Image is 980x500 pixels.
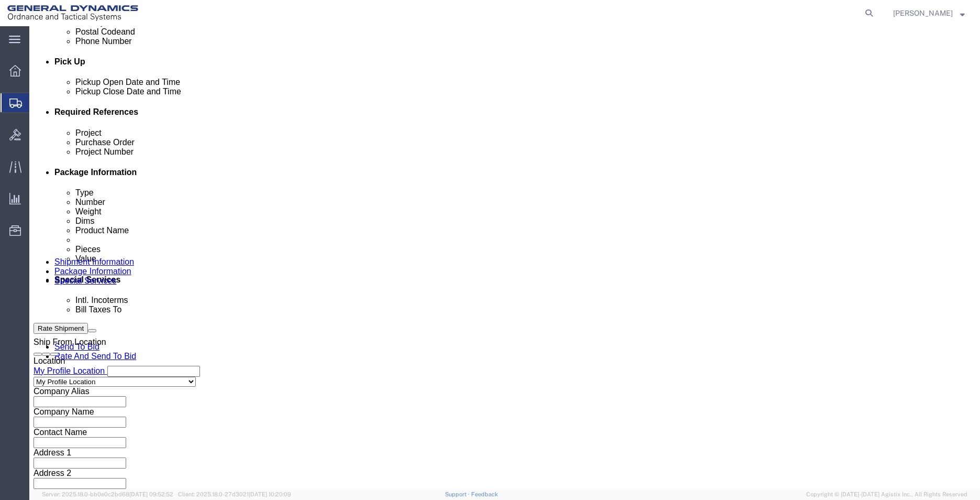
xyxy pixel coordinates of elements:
[129,491,173,497] span: [DATE] 09:52:52
[29,26,980,489] iframe: FS Legacy Container
[7,5,138,21] img: logo
[178,491,291,497] span: Client: 2025.18.0-27d3021
[249,491,291,497] span: [DATE] 10:20:09
[471,491,498,497] a: Feedback
[806,490,967,499] span: Copyright © [DATE]-[DATE] Agistix Inc., All Rights Reserved
[893,7,965,19] button: [PERSON_NAME]
[893,7,953,19] span: LaShirl Montgomery
[445,491,471,497] a: Support
[42,491,173,497] span: Server: 2025.18.0-bb0e0c2bd68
